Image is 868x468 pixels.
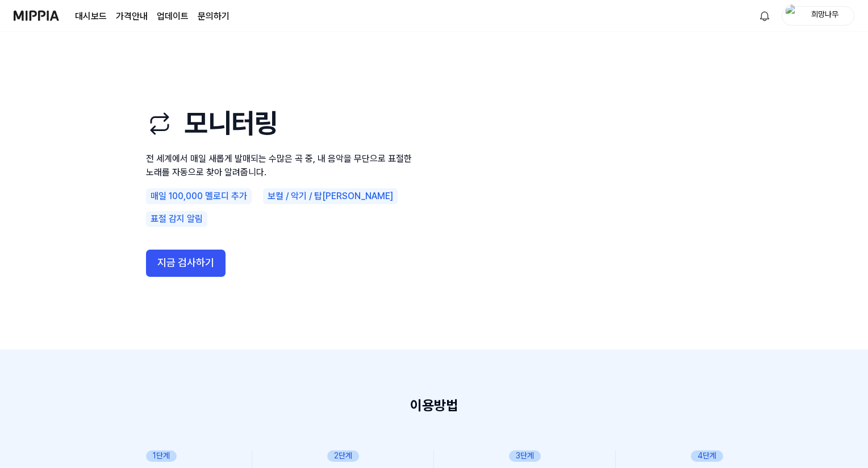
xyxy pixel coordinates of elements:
a: 문의하기 [198,10,229,23]
div: 매일 100,000 멜로디 추가 [146,188,252,204]
button: 지금 검사하기 [146,250,226,277]
div: 희망나무 [803,9,847,22]
button: profile희망나무 [782,6,854,26]
a: 업데이트 [157,10,189,23]
h1: 모니터링 [146,104,419,142]
img: profile [786,5,799,27]
div: 1단계 [146,450,177,462]
div: 4단계 [691,450,723,462]
p: 전 세계에서 매일 새롭게 발매되는 수많은 곡 중, 내 음악을 무단으로 표절한 노래를 자동으로 찾아 알려줍니다. [146,152,419,179]
a: 가격안내 [116,10,148,23]
a: 대시보드 [75,10,107,23]
div: 이용방법 [25,395,843,416]
div: 보컬 / 악기 / 탑[PERSON_NAME] [263,188,398,204]
div: 2단계 [327,450,359,462]
div: 3단계 [509,450,541,462]
img: 알림 [758,9,771,23]
div: 표절 감지 알림 [146,211,207,227]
